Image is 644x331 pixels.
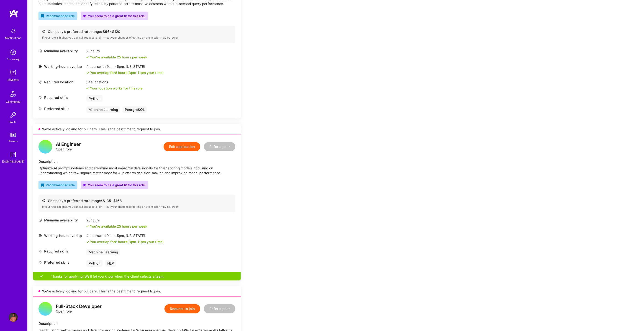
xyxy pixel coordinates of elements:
div: Full-Stack Developer [56,304,102,309]
i: icon PurpleStar [83,14,86,18]
div: We’re actively looking for builders. This is the best time to request to join. [33,124,241,134]
span: 3pm - 11pm [129,71,146,75]
div: Company’s preferred rate range: $ 135 - $ 168 [42,198,232,203]
img: guide book [9,150,18,159]
img: tokens [10,133,16,137]
i: icon RecommendedBadge [41,184,44,187]
div: Description [38,159,235,164]
i: icon Clock [38,218,42,222]
a: User Avatar [8,313,19,322]
i: icon Location [38,80,42,84]
div: Preferred skills [38,260,84,265]
div: Required location [38,80,84,84]
div: Working-hours overlap [38,233,84,238]
div: Recommended role [41,13,75,18]
div: Python [86,95,103,102]
div: Your location works for this role [86,86,143,91]
img: teamwork [9,68,18,77]
div: Optimize AI prompt systems and determine most impactful data signals for trust scoring models, fo... [38,166,235,175]
i: icon PurpleStar [83,184,86,187]
i: icon World [38,65,42,68]
i: icon World [38,234,42,237]
i: icon Cash [42,199,46,202]
div: Discovery [7,57,20,62]
div: Description [38,321,235,326]
i: icon Clock [38,49,42,53]
div: Required skills [38,249,84,254]
div: Required skills [38,95,84,100]
button: Request to join [164,304,200,313]
button: Refer a peer [204,304,235,313]
i: icon Tag [38,261,42,264]
div: Recommended role [41,183,75,187]
div: AI Engineer [56,142,81,147]
div: Company’s preferred rate range: $ 96 - $ 120 [42,29,232,34]
div: 4 hours with [US_STATE] [86,64,164,69]
div: Python [86,260,103,267]
div: Working-hours overlap [38,64,84,69]
i: icon Tag [38,250,42,253]
div: Minimum availability [38,49,84,53]
div: 4 hours with [US_STATE] [86,233,164,238]
div: [DOMAIN_NAME] [2,159,24,164]
i: icon Tag [38,96,42,99]
div: Invite [10,120,17,124]
div: If your rate is higher, you can still request to join — but your chances of getting on the missio... [42,36,232,39]
div: Machine Learning [86,106,120,113]
i: icon RecommendedBadge [41,14,44,18]
button: Edit application [164,142,200,151]
div: 20 hours [86,49,147,53]
span: 9am - 5pm , [106,234,126,238]
div: You're available 25 hours per week [86,224,147,229]
div: You're available 25 hours per week [86,55,147,60]
div: If your rate is higher, you can still request to join — but your chances of getting on the missio... [42,205,232,209]
i: icon Check [86,71,89,74]
div: See locations [86,80,143,84]
span: 9am - 5pm , [106,64,126,69]
img: logo [9,9,18,17]
div: Missions [8,77,19,82]
div: NLP [105,260,116,267]
img: Invite [9,110,18,120]
div: Open role [56,142,81,152]
img: bell [9,26,18,36]
i: icon Tag [38,107,42,110]
i: icon Check [86,56,89,59]
div: Minimum availability [38,218,84,223]
div: Notifications [5,36,21,40]
div: Preferred skills [38,106,84,111]
img: User Avatar [9,313,18,322]
div: Tokens [9,139,18,144]
div: 20 hours [86,218,147,223]
i: icon Cash [42,30,46,33]
div: PostgreSQL [123,106,147,113]
div: Machine Learning [86,249,120,255]
button: Refer a peer [204,142,235,151]
div: You seem to be a great fit for this role! [83,13,146,18]
div: We’re actively looking for builders. This is the best time to request to join. [33,286,241,297]
div: You overlap for 8 hours ( your time) [90,239,164,244]
div: You seem to be a great fit for this role! [83,183,146,187]
div: Open role [56,304,102,314]
i: icon Check [86,225,89,228]
span: 3pm - 11pm [129,240,146,244]
div: Community [6,99,21,104]
i: icon Check [86,241,89,243]
div: Thanks for applying! We'll let you know when the client selects a team. [33,272,241,281]
i: icon Check [86,87,89,90]
img: discovery [9,48,18,57]
img: Community [8,88,19,99]
div: You overlap for 8 hours ( your time) [90,70,164,75]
